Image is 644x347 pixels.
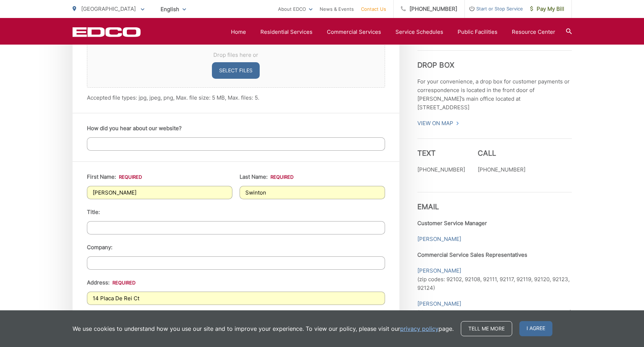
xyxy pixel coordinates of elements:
[155,3,191,15] span: English
[87,174,142,180] label: First Name:
[417,235,461,243] a: [PERSON_NAME]
[530,5,564,13] span: Pay My Bill
[260,28,312,36] a: Residential Services
[417,50,572,69] h3: Drop Box
[417,165,465,174] p: [PHONE_NUMBER]
[327,28,381,36] a: Commercial Services
[278,5,312,13] a: About EDCO
[417,119,459,128] a: View On Map
[417,220,487,227] b: Customer Service Manager
[417,300,572,317] p: (zip codes: 92037, 92101, 92103, 92106, 92107, 92109, 92110)
[320,5,354,13] a: News & Events
[73,27,141,37] a: EDCD logo. Return to the homepage.
[519,321,552,336] span: I agree
[417,251,527,258] b: Commercial Service Sales Representatives
[87,244,112,251] label: Company:
[87,209,100,215] label: Title:
[361,5,386,13] a: Contact Us
[240,174,293,180] label: Last Name:
[417,192,572,211] h3: Email
[417,266,461,275] a: [PERSON_NAME]
[417,149,465,157] h3: Text
[96,51,376,59] span: Drop files here or
[231,28,246,36] a: Home
[81,5,136,12] span: [GEOGRAPHIC_DATA]
[417,266,572,292] p: (zip codes: 92102, 92108, 92111, 92117, 92119, 92120, 92123, 92124)
[478,165,525,174] p: [PHONE_NUMBER]
[458,28,497,36] a: Public Facilities
[478,149,525,157] h3: Call
[395,28,443,36] a: Service Schedules
[400,324,439,333] a: privacy policy
[417,77,572,112] p: For your convenience, a drop box for customer payments or correspondence is located in the front ...
[212,62,260,79] button: select files, upload any relevant images.
[87,279,135,286] label: Address:
[73,324,454,333] p: We use cookies to understand how you use our site and to improve your experience. To view our pol...
[87,125,182,132] label: How did you hear about our website?
[417,300,461,308] a: [PERSON_NAME]
[512,28,555,36] a: Resource Center
[461,321,512,336] a: Tell me more
[87,94,259,101] span: Accepted file types: jpg, jpeg, png, Max. file size: 5 MB, Max. files: 5.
